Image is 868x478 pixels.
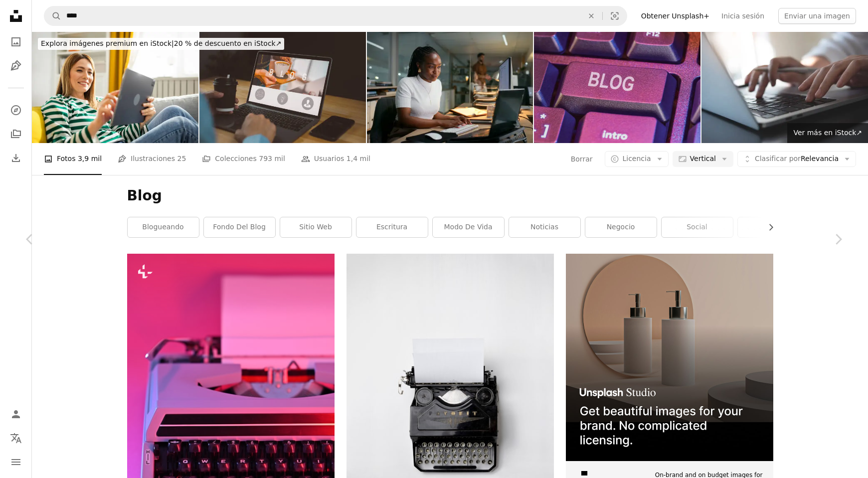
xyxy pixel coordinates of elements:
a: social [662,217,733,237]
span: Clasificar por [755,155,801,162]
button: desplazar lista a la derecha [762,217,773,237]
a: Explora imágenes premium en iStock|20 % de descuento en iStock↗ [32,32,290,56]
a: fondo del blog [204,217,275,237]
span: Licencia [622,155,651,162]
a: Usuarios 1,4 mil [301,143,370,175]
button: Idioma [6,428,26,448]
img: Closeup of woman hand typing, searching the information on laptop computer with a pen and noteboo... [701,32,868,143]
img: Primer plano de la palabra BLOG escrita en el teclado de un ordenador [534,32,700,143]
span: 1,4 mil [347,153,370,164]
a: blogueando [128,217,199,237]
img: Noche, computadora portátil y mujer de negocios escribiendo informe, correo electrónico o artícul... [367,32,533,143]
button: Búsqueda visual [603,6,627,25]
div: 20 % de descuento en iStock ↗ [38,38,284,50]
span: Ver más en iStock ↗ [793,129,862,137]
button: Clasificar porRelevancia [737,151,856,167]
img: file-1715714113747-b8b0561c490eimage [566,254,773,461]
img: blog en línea búsqueda aprendizaje trabajo internet freelance business post sitio web página de i... [199,32,366,143]
a: modo de vida [433,217,504,237]
span: 793 mil [259,153,285,164]
span: 25 [177,153,186,164]
button: Vertical [673,151,733,167]
a: escritura [356,217,428,237]
a: Iniciar sesión / Registrarse [6,404,26,424]
a: Siguiente [808,191,868,287]
a: black Fayorit typewriter with printer paper [347,401,554,410]
a: sitio web [280,217,351,237]
button: Borrar [580,6,602,25]
a: Inicia sesión [715,8,770,24]
span: Explora imágenes premium en iStock | [41,39,174,47]
button: Licencia [605,151,668,167]
a: libro [738,217,809,237]
a: Ver más en iStock↗ [787,123,868,143]
a: Colecciones 793 mil [202,143,285,175]
a: Fotos [6,32,26,52]
h1: Blog [127,187,773,205]
button: Enviar una imagen [778,8,856,24]
a: Un primer plano de una máquina de escribir pasada de moda [127,404,335,413]
button: Borrar [570,151,593,167]
a: Historial de descargas [6,148,26,168]
a: negocio [585,217,657,237]
img: Young woman using digital tablet at home [32,32,198,143]
span: Vertical [690,154,716,164]
button: Menú [6,452,26,472]
a: Ilustraciones [6,56,26,76]
a: Obtener Unsplash+ [635,8,715,24]
form: Encuentra imágenes en todo el sitio [44,6,627,26]
a: noticias [509,217,580,237]
a: Explorar [6,100,26,120]
span: Relevancia [755,154,839,164]
a: Colecciones [6,124,26,144]
button: Buscar en Unsplash [44,6,61,25]
a: Ilustraciones 25 [118,143,186,175]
